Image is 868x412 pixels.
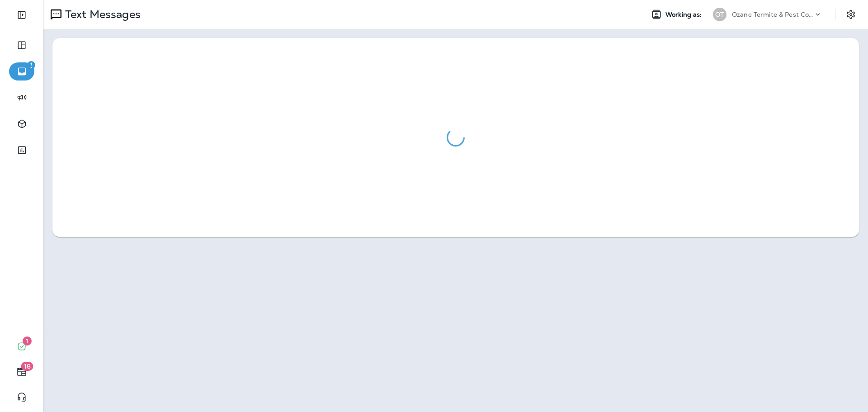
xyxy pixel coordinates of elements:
span: Working as: [665,11,704,19]
button: Expand Sidebar [9,6,34,24]
span: 18 [21,362,33,371]
span: 1 [23,336,32,346]
button: Settings [843,6,859,23]
button: 18 [9,363,34,381]
p: Text Messages [61,8,141,21]
button: 1 [9,337,34,355]
p: Ozane Termite & Pest Control [732,11,813,18]
div: OT [713,8,726,21]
